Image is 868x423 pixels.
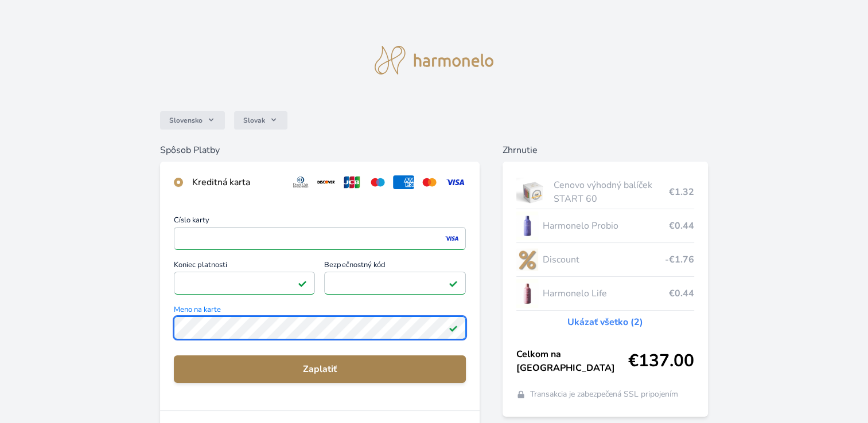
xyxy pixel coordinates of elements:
[393,175,414,189] img: amex.svg
[530,389,678,400] span: Transakcia je zabezpečená SSL pripojením
[341,175,363,189] img: jcb.svg
[290,175,312,189] img: diners.svg
[628,351,694,371] span: €137.00
[316,175,337,189] img: discover.svg
[160,143,480,157] h6: Spôsob Platby
[516,211,538,240] img: CLEAN_PROBIO_se_stinem_x-lo.jpg
[449,323,458,332] img: Pole je platné
[516,347,628,375] span: Celkom na [GEOGRAPHIC_DATA]
[243,116,265,125] span: Slovak
[445,175,466,189] img: visa.svg
[179,275,310,291] iframe: Iframe pre deň vypršania platnosti
[375,46,494,75] img: logo.svg
[329,275,461,291] iframe: Iframe pre bezpečnostný kód
[669,185,694,199] span: €1.32
[444,233,460,244] img: visa
[174,217,466,227] span: Číslo karty
[169,116,203,125] span: Slovensko
[298,279,307,288] img: Pole je platné
[234,111,287,130] button: Slovak
[192,175,281,189] div: Kreditná karta
[516,279,538,308] img: CLEAN_LIFE_se_stinem_x-lo.jpg
[160,111,225,130] button: Slovensko
[543,253,665,267] span: Discount
[174,306,466,316] span: Meno na karte
[324,261,466,272] span: Bezpečnostný kód
[554,178,669,206] span: Cenovo výhodný balíček START 60
[183,362,457,376] span: Zaplatiť
[174,261,316,272] span: Koniec platnosti
[669,219,694,233] span: €0.44
[669,287,694,300] span: €0.44
[179,230,461,246] iframe: Iframe pre číslo karty
[503,143,708,157] h6: Zhrnutie
[665,253,694,267] span: -€1.76
[174,355,466,383] button: Zaplatiť
[516,178,549,206] img: start.jpg
[174,316,466,339] input: Meno na kartePole je platné
[419,175,440,189] img: mc.svg
[516,245,538,274] img: discount-lo.png
[367,175,388,189] img: maestro.svg
[449,279,458,288] img: Pole je platné
[543,219,669,233] span: Harmonelo Probio
[567,315,643,329] a: Ukázať všetko (2)
[543,287,669,300] span: Harmonelo Life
